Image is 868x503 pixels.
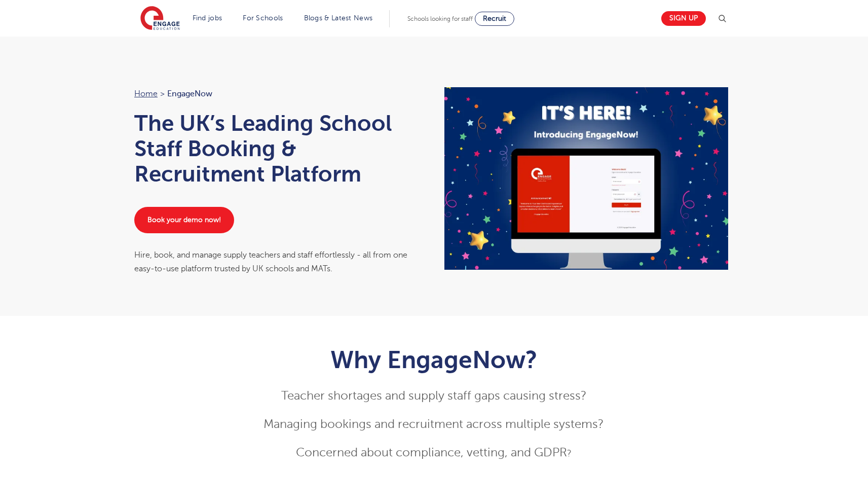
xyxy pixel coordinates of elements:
span: Managing bookings and recruitment across multiple systems? [263,417,604,431]
a: Book your demo now! [134,207,234,233]
span: Teacher shortages and supply staff gaps causing stress? [281,389,587,403]
a: Find jobs [193,14,222,22]
a: For Schools [243,14,283,22]
span: Schools looking for staff [407,15,473,22]
a: Sign up [661,11,706,26]
span: > [160,89,165,98]
nav: breadcrumb [134,87,424,100]
span: EngageNow [167,87,212,100]
b: Why EngageNow? [330,346,537,374]
span: Recruit [483,15,506,22]
div: Hire, book, and manage supply teachers and staff effortlessly - all from one easy-to-use platform... [134,248,424,275]
img: Engage Education [140,6,180,31]
a: Blogs & Latest News [304,14,373,22]
a: Recruit [475,12,514,26]
span: Concerned about compliance, vetting, and GDPR [296,446,567,459]
span: ? [296,448,572,458]
h1: The UK’s Leading School Staff Booking & Recruitment Platform [134,111,424,187]
a: Home [134,89,158,98]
